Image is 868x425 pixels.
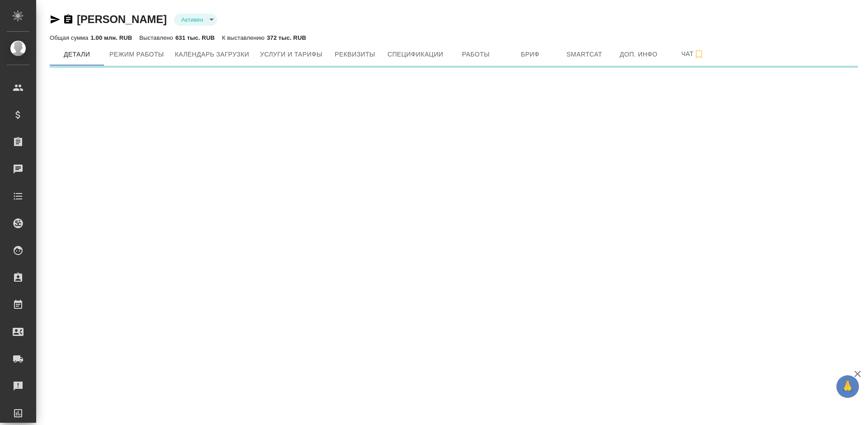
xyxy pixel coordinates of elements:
p: Общая сумма [50,34,90,41]
span: Календарь загрузки [175,49,250,60]
div: Активен [174,14,217,26]
button: 🙏 [836,375,859,398]
span: Услуги и тарифы [260,49,322,60]
span: 🙏 [840,377,855,396]
span: Реквизиты [333,49,377,60]
span: Доп. инфо [617,49,660,60]
span: Детали [55,49,99,60]
p: 372 тыс. RUB [267,34,306,41]
button: Скопировать ссылку для ЯМессенджера [50,14,61,25]
span: Smartcat [563,49,606,60]
p: К выставлению [222,34,267,41]
svg: Подписаться [693,49,704,60]
p: 1.00 млн. RUB [90,34,132,41]
span: Работы [454,49,498,60]
span: Спецификации [387,49,443,60]
button: Скопировать ссылку [63,14,74,25]
a: [PERSON_NAME] [77,13,167,25]
button: Активен [179,16,206,24]
span: Бриф [509,49,552,60]
p: 631 тыс. RUB [175,34,215,41]
span: Чат [671,48,715,60]
span: Режим работы [109,49,164,60]
p: Выставлено [139,34,175,41]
